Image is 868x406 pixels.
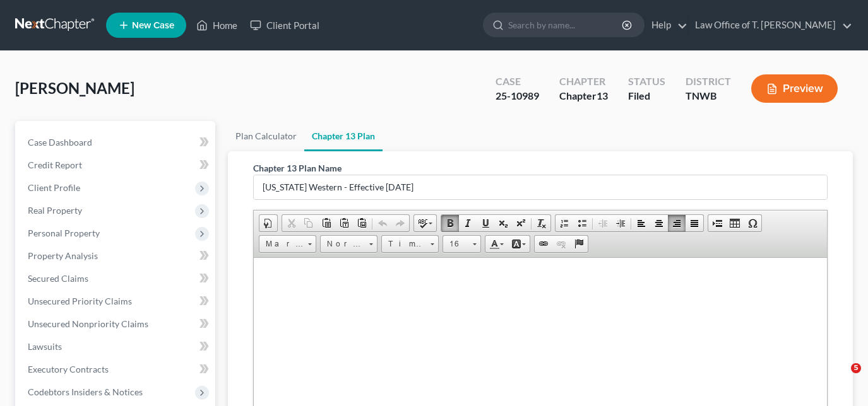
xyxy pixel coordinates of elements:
[18,267,215,290] a: Secured Claims
[132,21,174,30] span: New Case
[28,228,100,238] span: Personal Property
[459,215,477,231] a: Italic
[443,236,468,252] span: 16
[708,215,726,231] a: Insert Page Break for Printing
[556,215,573,231] a: Insert/Remove Numbered List
[244,14,326,37] a: Client Portal
[304,121,383,151] a: Chapter 13 Plan
[751,74,838,103] button: Preview
[259,215,277,231] a: Document Properties
[441,215,459,231] a: Bold
[28,159,82,170] span: Credit Report
[650,215,668,231] a: Center
[28,137,92,148] span: Case Dashboard
[570,236,588,252] a: Anchor
[559,89,608,103] div: Chapter
[744,215,761,231] a: Insert Special Character
[381,235,439,253] a: Times New Roman
[28,205,82,216] span: Real Property
[645,14,687,37] a: Help
[28,341,62,352] span: Lawsuits
[508,13,624,37] input: Search by name...
[485,236,508,252] a: Text Color
[321,236,365,252] span: Normal
[28,273,88,284] span: Secured Claims
[726,215,744,231] a: Table
[628,89,665,103] div: Filed
[686,74,731,89] div: District
[508,236,530,252] a: Background Color
[28,182,80,193] span: Client Profile
[496,89,539,103] div: 25-10989
[282,215,300,231] a: Cut
[259,236,304,252] span: Marker
[18,131,215,154] a: Case Dashboard
[18,245,215,267] a: Property Analysis
[259,235,316,253] a: Marker
[28,250,98,261] span: Property Analysis
[689,14,852,37] a: Law Office of T. [PERSON_NAME]
[552,236,570,252] a: Unlink
[668,215,686,231] a: Align Right
[28,364,109,374] span: Executory Contracts
[18,154,215,177] a: Credit Report
[18,335,215,358] a: Lawsuits
[391,215,409,231] a: Redo
[686,89,731,103] div: TNWB
[477,215,494,231] a: Underline
[254,175,827,199] input: Enter name...
[318,215,335,231] a: Paste
[443,235,481,253] a: 16
[28,296,132,306] span: Unsecured Priority Claims
[18,290,215,313] a: Unsecured Priority Claims
[18,358,215,381] a: Executory Contracts
[612,215,629,231] a: Increase Indent
[825,363,855,393] iframe: Intercom live chat
[253,161,342,175] label: Chapter 13 Plan Name
[559,74,608,89] div: Chapter
[382,236,426,252] span: Times New Roman
[594,215,612,231] a: Decrease Indent
[414,215,436,231] a: Spell Checker
[686,215,703,231] a: Justify
[320,235,378,253] a: Normal
[353,215,371,231] a: Paste from Word
[28,318,148,329] span: Unsecured Nonpriority Claims
[28,386,143,397] span: Codebtors Insiders & Notices
[190,14,244,37] a: Home
[494,215,512,231] a: Subscript
[512,215,530,231] a: Superscript
[533,215,550,231] a: Remove Format
[496,74,539,89] div: Case
[633,215,650,231] a: Align Left
[851,363,861,373] span: 5
[628,74,665,89] div: Status
[228,121,304,151] a: Plan Calculator
[335,215,353,231] a: Paste as plain text
[15,79,134,97] span: [PERSON_NAME]
[18,313,215,335] a: Unsecured Nonpriority Claims
[597,90,608,101] span: 13
[374,215,391,231] a: Undo
[300,215,318,231] a: Copy
[535,236,552,252] a: Link
[573,215,591,231] a: Insert/Remove Bulleted List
